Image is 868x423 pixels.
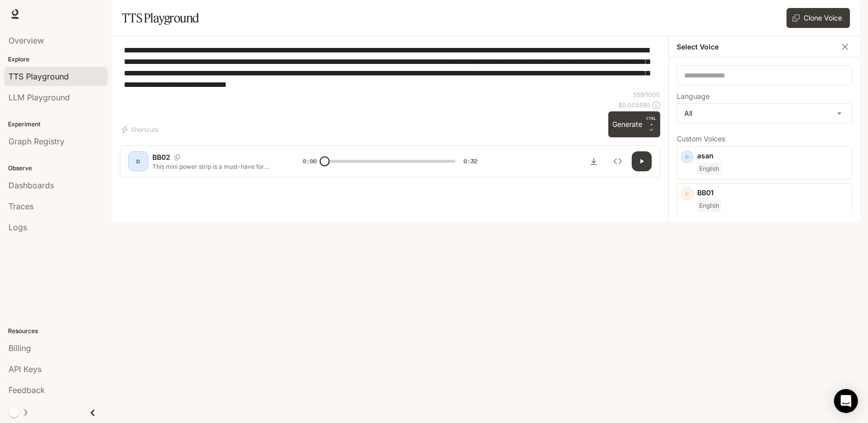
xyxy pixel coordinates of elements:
[677,135,853,142] p: Custom Voices
[646,115,656,127] p: CTRL +
[618,101,650,109] p: $ 0.005590
[697,151,848,161] p: asan
[152,162,279,171] p: This mini power strip is a must-have for every trip. It comes in stunning colors, and the wraparo...
[633,90,660,99] p: 559 / 1000
[120,121,162,137] button: Shortcuts
[834,389,858,413] div: Open Intercom Messenger
[463,156,477,166] span: 0:32
[697,200,721,212] span: English
[152,152,170,162] p: BB02
[584,151,604,171] button: Download audio
[608,111,660,137] button: GenerateCTRL +⏎
[787,8,850,28] button: Clone Voice
[608,151,628,171] button: Inspect
[697,188,848,198] p: BB01
[646,115,656,133] p: ⏎
[677,93,710,100] p: Language
[677,104,852,123] div: All
[303,156,317,166] span: 0:00
[130,153,146,169] div: D
[697,163,721,175] span: English
[170,154,184,160] button: Copy Voice ID
[122,8,199,28] h1: TTS Playground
